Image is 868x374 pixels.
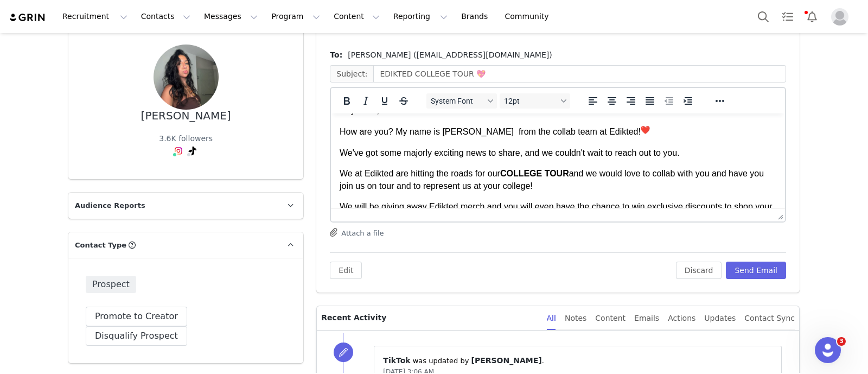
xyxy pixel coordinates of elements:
span: [PERSON_NAME] [471,356,542,365]
iframe: Rich Text Area [331,113,785,208]
button: Align center [603,93,621,109]
div: Contact Sync [744,306,795,331]
button: Italic [356,93,375,109]
span: Subject: [330,65,373,83]
input: Add a subject line [373,65,786,83]
a: Tasks [776,4,800,29]
img: grin logo [9,12,47,23]
button: Font sizes [500,93,570,109]
button: Underline [375,93,394,109]
button: Contacts [135,4,197,29]
button: Justify [641,93,659,109]
button: Disqualify Prospect [86,326,187,346]
div: [PERSON_NAME] [141,110,231,122]
div: 3.6K followers [159,133,213,144]
button: Messages [197,4,264,29]
button: Align left [584,93,602,109]
iframe: Intercom live chat [815,337,841,363]
a: Community [499,4,560,29]
img: 43de7435-6900-40d3-a402-b697c9e7726a.jpg [154,45,219,110]
button: Profile [825,8,859,26]
button: Increase indent [679,93,697,109]
div: Content [595,306,626,331]
button: Reveal or hide additional toolbar items [711,93,729,109]
button: Fonts [426,93,497,109]
div: Press the Up and Down arrow keys to resize the editor. [774,208,785,221]
div: Notes [565,306,586,331]
button: Content [327,4,386,29]
div: Actions [668,306,695,331]
button: Promote to Creator [86,307,187,326]
button: Reporting [387,4,454,29]
p: Recent Activity [321,306,538,330]
img: instagram.svg [174,147,183,155]
button: Strikethrough [394,93,413,109]
p: We will be giving away Edikted merch and you will even have the chance to win exclusive discounts... [9,87,445,112]
div: All [547,306,556,331]
span: Prospect [86,276,136,293]
span: TikTok [383,356,410,365]
button: Send Email [726,262,786,279]
div: Updates [704,306,736,331]
button: Bold [337,93,356,109]
button: Attach a file [330,226,384,239]
button: Discard [676,262,722,279]
span: 12pt [504,97,557,105]
button: Decrease indent [660,93,678,109]
button: Align right [622,93,640,109]
button: Edit [330,262,362,279]
p: ⁨ ⁩ was updated by ⁨ ⁩. [383,355,773,366]
span: To: [330,49,342,61]
button: Notifications [800,4,824,29]
span: System Font [431,97,484,105]
a: Brands [455,4,497,29]
span: 3 [837,337,846,346]
span: Audience Reports [75,200,145,211]
span: Contact Type [75,240,126,251]
img: placeholder-profile.jpg [831,8,848,26]
button: Program [265,4,327,29]
button: Recruitment [56,4,134,29]
div: Emails [634,306,659,331]
button: Search [751,4,775,29]
span: [PERSON_NAME] ([EMAIL_ADDRESS][DOMAIN_NAME]) [348,49,552,61]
